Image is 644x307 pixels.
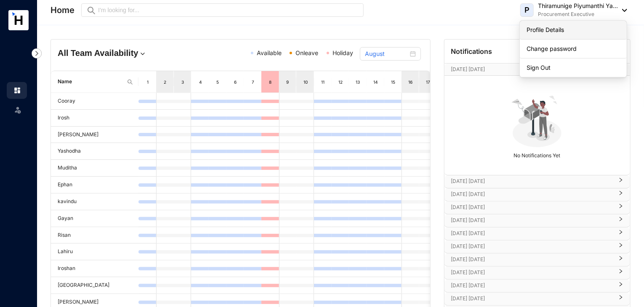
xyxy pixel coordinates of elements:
p: Home [51,4,75,16]
div: 16 [407,78,414,86]
span: right [618,246,623,248]
span: right [618,298,623,300]
h4: All Team Availability [58,47,179,59]
div: 5 [214,78,221,86]
span: Onleave [295,49,318,56]
img: search.8ce656024d3affaeffe32e5b30621cb7.svg [127,79,133,85]
span: right [618,181,623,183]
td: Gayan [51,210,138,227]
div: 12 [337,78,344,86]
span: right [618,233,623,235]
div: [DATE] [DATE] [444,175,630,188]
span: right [618,272,623,274]
div: [DATE] [DATE] [444,201,630,214]
div: [DATE] [DATE] [444,188,630,201]
p: No Notifications Yet [447,149,628,160]
input: I’m looking for... [98,5,359,15]
p: Procurement Executive [538,10,618,19]
div: [DATE] [DATE][DATE] [444,64,630,75]
img: home.c6720e0a13eba0172344.svg [13,87,21,94]
td: Irosh [51,110,138,127]
td: Cooray [51,93,138,110]
p: Thiramunige Piyumanthi Ya... [538,2,618,10]
div: [DATE] [DATE] [444,267,630,279]
div: [DATE] [DATE] [444,293,630,305]
div: 10 [302,78,309,86]
p: [DATE] [DATE] [451,177,613,185]
p: [DATE] [DATE] [451,294,613,303]
p: [DATE] [DATE] [451,255,613,264]
div: 6 [232,78,239,86]
span: right [618,194,623,196]
input: Select month [365,49,408,58]
span: right [618,207,623,209]
img: leave-unselected.2934df6273408c3f84d9.svg [13,106,22,114]
p: [DATE] [DATE] [451,190,613,198]
img: dropdown.780994ddfa97fca24b89f58b1de131fa.svg [138,50,147,58]
p: [DATE] [DATE] [451,281,613,290]
div: 9 [285,78,291,86]
p: [DATE] [DATE] [451,229,613,238]
div: [DATE] [DATE] [444,254,630,266]
td: Risan [51,227,138,244]
span: right [618,220,623,222]
div: 1 [144,78,151,86]
div: 8 [267,78,274,86]
p: [DATE] [DATE] [451,203,613,212]
div: [DATE] [DATE] [444,228,630,240]
td: Muditha [51,160,138,177]
span: Holiday [333,49,353,56]
td: Yashodha [51,143,138,160]
td: Iroshan [51,260,138,277]
span: Available [257,49,282,56]
div: [DATE] [DATE] [444,241,630,253]
div: 3 [179,78,186,86]
li: Home [7,82,27,99]
p: [DATE] [DATE] [451,242,613,251]
p: [DATE] [DATE] [451,216,613,225]
div: 4 [197,78,204,86]
p: Notifications [451,46,492,56]
img: nav-icon-right.af6afadce00d159da59955279c43614e.svg [32,48,42,58]
span: right [618,285,623,287]
div: 14 [372,78,379,86]
img: no-notification-yet.99f61bb71409b19b567a5111f7a484a1.svg [508,91,566,149]
p: [DATE] [DATE] [451,268,613,277]
div: 17 [425,78,431,86]
td: kavindu [51,193,138,210]
div: 11 [319,78,326,86]
td: [PERSON_NAME] [51,127,138,143]
div: [DATE] [DATE] [444,214,630,227]
td: Ephan [51,177,138,193]
p: [DATE] [DATE] [451,65,607,74]
span: Name [58,78,123,86]
div: 2 [162,78,168,86]
td: Lahiru [51,243,138,260]
span: P [524,6,530,14]
div: 7 [250,78,256,86]
div: 15 [390,78,397,86]
div: 13 [355,78,362,86]
span: right [618,259,623,261]
div: [DATE] [DATE] [444,280,630,292]
img: dropdown-black.8e83cc76930a90b1a4fdb6d089b7bf3a.svg [618,9,627,12]
td: [GEOGRAPHIC_DATA] [51,277,138,294]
